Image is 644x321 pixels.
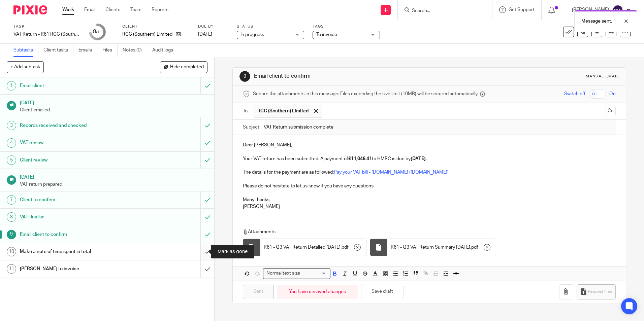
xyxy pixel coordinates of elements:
[260,239,366,256] div: .
[84,6,95,13] a: Email
[62,6,74,13] a: Work
[20,81,136,91] h1: Email client
[7,264,16,274] div: 11
[20,138,136,148] h1: VAT review
[606,106,616,116] button: Cc
[348,156,372,161] strong: £11,046.41
[122,31,172,38] p: RCC (Southern) Limited
[93,28,102,36] div: 8
[387,239,496,256] div: .
[152,44,178,57] a: Audit logs
[277,285,358,299] div: You have unsaved changes
[361,285,404,299] button: Save draft
[243,197,615,203] p: Many thanks,
[263,268,330,279] div: Search for option
[240,32,264,37] span: In progress
[257,108,309,114] span: RCC (Southern) Limited
[411,156,426,161] strong: [DATE]
[13,5,47,14] img: Pixie
[342,244,349,251] span: pdf
[243,285,274,299] input: Sent
[581,18,612,25] p: Message sent.
[313,24,380,29] label: Tags
[7,247,16,256] div: 10
[20,98,208,106] h1: [DATE]
[20,155,136,165] h1: Client review
[13,24,81,29] label: Task
[243,142,615,148] p: Dear [PERSON_NAME],
[20,172,208,181] h1: [DATE]
[170,65,204,70] span: Hide completed
[20,264,136,274] h1: [PERSON_NAME] to invoice
[7,230,16,239] div: 9
[7,195,16,205] div: 7
[198,32,212,37] span: [DATE]
[20,107,208,113] p: Client emailed
[254,73,444,80] h1: Email client to confirm
[239,71,250,82] div: 9
[577,284,616,299] button: Request files
[243,183,615,189] p: Please do not hesitate to let us know if you have any questions.
[160,61,207,73] button: Hide completed
[243,108,250,114] label: To:
[243,169,615,176] p: The details for the payment are as followed:
[20,212,136,222] h1: VAT finalise
[391,244,470,251] span: R61 - Q3 VAT Return Summary [DATE]
[123,44,147,57] a: Notes (0)
[264,244,341,251] span: R61 - Q3 VAT Return Detailed [DATE]
[78,44,97,57] a: Emails
[316,32,337,37] span: To invoice
[7,155,16,165] div: 5
[152,6,168,13] a: Reports
[471,244,478,251] span: pdf
[253,91,478,97] span: Secure the attachments in this message. Files exceeding the size limit (10MB) will be secured aut...
[243,228,603,235] p: Attachments
[243,155,615,162] p: Your VAT return has been submitted. A payment of to HMRC is due by .
[102,44,118,57] a: Files
[20,229,136,240] h1: Email client to confirm
[612,5,623,15] img: svg%3E
[7,61,44,73] button: + Add subtask
[609,91,616,97] span: On
[588,289,612,294] span: Request files
[105,6,120,13] a: Clients
[13,44,38,57] a: Subtasks
[198,24,228,29] label: Due by
[564,91,585,97] span: Switch off
[265,270,301,277] span: Normal text size
[43,44,73,57] a: Client tasks
[20,247,136,257] h1: Make a note of time spent in total
[7,121,16,130] div: 3
[20,120,136,131] h1: Records received and checked
[130,6,141,13] a: Team
[122,24,190,29] label: Client
[7,212,16,222] div: 8
[7,138,16,148] div: 4
[237,24,304,29] label: Status
[302,270,326,277] input: Search for option
[243,203,615,210] p: [PERSON_NAME]
[243,124,260,131] label: Subject:
[20,195,136,205] h1: Client to confirm
[7,81,16,91] div: 1
[96,30,102,34] small: /11
[334,170,449,175] a: Pay your VAT bill - [DOMAIN_NAME] ([DOMAIN_NAME])
[586,74,619,79] div: Manual email
[20,181,208,188] p: VAT return prepared
[13,31,81,38] div: VAT Return - R61 RCC (Southern) Ltd - sage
